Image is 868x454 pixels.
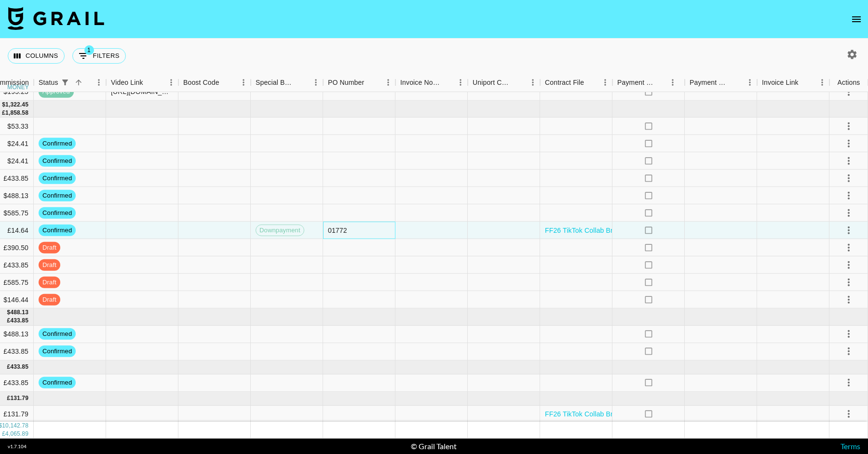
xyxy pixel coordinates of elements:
div: Invoice Link [762,73,799,92]
span: confirmed [39,191,76,200]
div: Actions [838,73,860,92]
span: confirmed [39,330,76,339]
div: Invoice Notes [400,73,440,92]
div: 131.79 [10,394,28,402]
div: £ [2,109,5,117]
button: Show filters [58,76,72,89]
div: Boost Code [183,73,219,92]
div: Uniport Contact Email [473,73,512,92]
div: $ [2,101,5,109]
button: select merge strategy [841,406,857,422]
div: Invoice Notes [395,73,468,92]
div: Payment Sent [617,73,655,92]
div: Boost Code [178,73,251,92]
button: Menu [309,75,323,90]
div: $ [7,308,11,317]
button: Menu [381,75,395,90]
button: Sort [440,76,453,89]
div: v 1.7.104 [8,443,27,450]
button: open drawer [847,10,866,29]
button: Sort [219,76,233,89]
button: Menu [743,75,757,90]
button: Menu [236,75,251,90]
div: 1,858.58 [5,109,28,117]
div: 433.85 [10,317,28,325]
div: Special Booking Type [256,73,295,92]
div: Contract File [545,73,584,92]
span: confirmed [39,174,76,183]
div: Special Booking Type [251,73,323,92]
a: Terms [841,441,860,451]
a: FF26 TikTok Collab Brief - [PERSON_NAME].pdf [545,226,694,235]
button: Menu [665,75,680,90]
span: confirmed [39,139,76,148]
div: money [7,84,29,90]
button: select merge strategy [841,118,857,134]
div: Contract File [540,73,612,92]
span: Downpayment [256,226,304,235]
button: Menu [815,75,829,90]
button: select merge strategy [841,83,857,100]
img: Grail Talent [8,7,104,30]
div: £ [7,317,11,325]
span: confirmed [39,347,76,356]
button: select merge strategy [841,343,857,360]
button: select merge strategy [841,205,857,221]
div: 1,322.45 [5,101,28,109]
button: select merge strategy [841,240,857,256]
button: Sort [655,76,668,89]
div: 433.85 [10,363,28,371]
button: Menu [453,75,468,90]
button: select merge strategy [841,187,857,204]
button: Menu [164,75,178,90]
span: 1 [84,45,94,55]
div: 488.13 [10,308,28,317]
span: confirmed [39,226,76,235]
div: 1 active filter [58,76,72,89]
button: select merge strategy [841,153,857,169]
div: Invoice Link [757,73,829,92]
div: PO Number [323,73,395,92]
button: Show filters [72,48,126,64]
button: select merge strategy [841,374,857,391]
div: Status [34,73,106,92]
div: Payment Sent Date [690,73,729,92]
button: select merge strategy [841,170,857,187]
a: FF26 TikTok Collab Brief - [PERSON_NAME].pdf [545,409,694,419]
span: draft [39,295,60,304]
span: confirmed [39,378,76,387]
button: select merge strategy [841,292,857,308]
button: Menu [598,75,612,90]
div: 4,065.89 [5,430,28,438]
button: Sort [729,76,743,89]
button: Sort [584,76,597,89]
button: Sort [799,76,812,89]
div: Payment Sent Date [685,73,757,92]
div: https://www.tiktok.com/@monicagartner/video/7551497234437721366 [111,87,173,96]
button: Select columns [8,48,65,64]
div: Actions [829,73,868,92]
div: Uniport Contact Email [468,73,540,92]
button: select merge strategy [841,326,857,342]
button: Sort [143,76,157,89]
button: Sort [295,76,309,89]
div: Payment Sent [612,73,685,92]
div: 10,142.78 [2,422,28,430]
div: Video Link [106,73,178,92]
button: select merge strategy [841,222,857,239]
span: draft [39,260,60,269]
span: confirmed [39,208,76,217]
div: Status [39,73,58,92]
button: select merge strategy [841,257,857,273]
button: Sort [364,76,378,89]
div: Video Link [111,73,143,92]
span: approved [39,87,74,96]
div: £ [7,394,11,402]
span: draft [39,278,60,287]
button: Menu [92,75,106,90]
button: select merge strategy [841,274,857,291]
div: 01772 [328,226,347,235]
span: confirmed [39,156,76,165]
button: select merge strategy [841,135,857,152]
button: Sort [72,76,85,89]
